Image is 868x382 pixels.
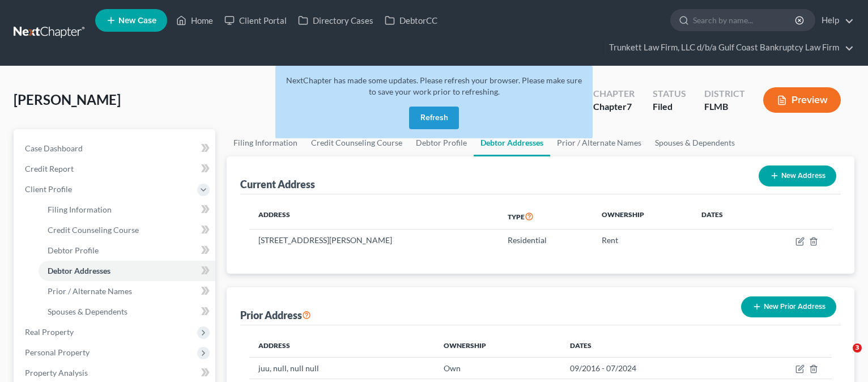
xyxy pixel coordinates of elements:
span: New Case [118,16,156,25]
span: Personal Property [25,347,90,357]
button: Preview [763,87,841,113]
div: Current Address [240,177,315,191]
button: New Address [759,165,836,186]
td: [STREET_ADDRESS][PERSON_NAME] [249,230,499,251]
span: Real Property [25,327,74,337]
button: Refresh [409,107,459,129]
th: Type [499,203,593,230]
td: juu, null, null null [249,357,435,379]
a: Debtor Profile [39,240,215,261]
div: Chapter [593,100,635,113]
a: Debtor Addresses [39,261,215,281]
a: Trunkett Law Firm, LLC d/b/a Gulf Coast Bankruptcy Law Firm [603,37,854,58]
div: Status [653,87,686,100]
a: Credit Report [16,159,215,179]
a: Help [816,10,854,31]
span: Prior / Alternate Names [48,286,132,296]
a: Filing Information [227,129,304,156]
a: Directory Cases [292,10,379,31]
div: FLMB [704,100,745,113]
td: Own [435,357,561,379]
a: Case Dashboard [16,138,215,159]
iframe: Intercom live chat [829,343,857,371]
span: Credit Report [25,164,74,173]
span: Property Analysis [25,368,88,377]
input: Search by name... [693,10,797,31]
th: Ownership [435,334,561,357]
span: Client Profile [25,184,72,194]
th: Dates [561,334,737,357]
a: Spouses & Dependents [39,302,215,322]
span: Credit Counseling Course [48,225,139,235]
span: Debtor Addresses [48,266,110,275]
span: 3 [853,343,862,353]
div: Filed [653,100,686,113]
a: Spouses & Dependents [648,129,742,156]
a: DebtorCC [379,10,443,31]
th: Address [249,203,499,230]
a: Home [171,10,219,31]
a: Credit Counseling Course [39,220,215,240]
span: Case Dashboard [25,143,83,153]
div: Chapter [593,87,635,100]
a: Filing Information [39,200,215,220]
button: New Prior Address [741,296,836,317]
td: 09/2016 - 07/2024 [561,357,737,379]
span: 7 [627,101,632,112]
span: [PERSON_NAME] [14,91,121,108]
span: NextChapter has made some updates. Please refresh your browser. Please make sure to save your wor... [286,75,582,96]
td: Rent [593,230,692,251]
td: Residential [499,230,593,251]
div: District [704,87,745,100]
a: Prior / Alternate Names [39,281,215,302]
span: Debtor Profile [48,245,99,255]
th: Dates [692,203,758,230]
div: Prior Address [240,308,311,322]
a: Client Portal [219,10,292,31]
span: Spouses & Dependents [48,307,127,316]
a: Prior / Alternate Names [550,129,648,156]
th: Address [249,334,435,357]
span: Filing Information [48,205,112,214]
th: Ownership [593,203,692,230]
